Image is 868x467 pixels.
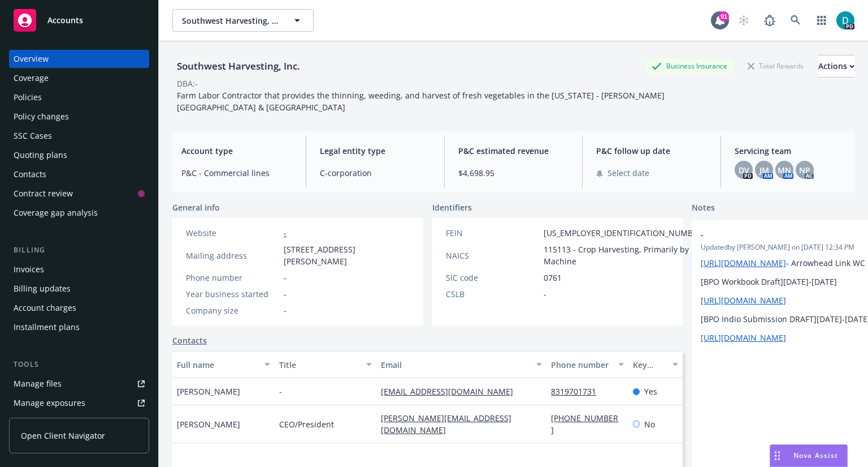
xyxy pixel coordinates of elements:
span: Southwest Harvesting, Inc. [182,15,280,27]
span: - [701,229,868,241]
div: Billing [9,245,149,256]
a: Quoting plans [9,146,149,164]
div: Tools [9,359,149,370]
span: $4,698.95 [458,167,569,179]
div: Email [381,359,530,371]
button: Phone number [546,351,628,378]
div: Drag to move [770,445,784,466]
span: Legal entity type [320,145,431,157]
a: Contacts [9,165,149,183]
a: Account charges [9,299,149,317]
div: Contract review [14,185,73,203]
a: SSC Cases [9,127,149,145]
div: SIC code [446,272,539,284]
a: Coverage [9,69,149,87]
div: Coverage gap analysis [14,204,98,222]
div: Company size [186,305,279,316]
span: Identifiers [432,202,472,213]
a: Manage files [9,375,149,393]
span: [US_EMPLOYER_IDENTIFICATION_NUMBER] [544,227,705,239]
a: Coverage gap analysis [9,204,149,222]
div: Phone number [551,359,611,371]
div: Phone number [186,272,279,284]
div: Mailing address [186,250,279,262]
a: Contacts [172,335,207,346]
span: - [279,385,282,397]
button: Key contact [628,351,683,378]
a: - [284,228,287,238]
div: NAICS [446,250,539,262]
span: [STREET_ADDRESS][PERSON_NAME] [284,243,410,267]
a: [URL][DOMAIN_NAME] [701,295,786,306]
span: Farm Labor Contractor that provides the thinning, weeding, and harvest of fresh vegetables in the... [177,90,665,113]
div: Total Rewards [742,59,809,73]
span: C-corporation [320,167,431,179]
a: Overview [9,50,149,68]
button: Actions [818,55,854,78]
span: Select date [607,167,649,179]
div: Manage exposures [14,394,85,412]
div: CSLB [446,288,539,300]
span: JM [759,164,769,176]
span: P&C estimated revenue [458,145,569,157]
span: No [644,418,655,430]
a: Switch app [810,9,833,32]
span: Manage exposures [9,394,149,412]
span: Open Client Navigator [21,430,105,442]
a: Policy changes [9,108,149,126]
a: Installment plans [9,318,149,336]
span: - [284,305,287,316]
div: Business Insurance [646,59,733,73]
div: Billing updates [14,280,71,298]
span: - [284,272,287,284]
div: SSC Cases [14,127,52,145]
span: [PERSON_NAME] [177,418,240,430]
span: CEO/President [279,418,334,430]
a: [URL][DOMAIN_NAME] [701,332,786,343]
a: [EMAIL_ADDRESS][DOMAIN_NAME] [381,386,522,397]
span: DV [739,164,749,176]
a: Report a Bug [758,9,781,32]
div: Actions [818,55,854,77]
div: Contacts [14,165,46,183]
span: General info [172,202,220,213]
div: Invoices [14,260,44,279]
div: Southwest Harvesting, Inc. [172,59,305,74]
span: Account type [181,145,292,157]
div: Manage files [14,375,62,393]
div: Overview [14,50,49,68]
div: Coverage [14,69,49,87]
a: Accounts [9,5,149,36]
span: Accounts [47,16,83,25]
span: Servicing team [735,145,845,157]
div: Key contact [633,359,666,371]
div: Title [279,359,360,371]
a: Policies [9,88,149,106]
span: - [284,288,287,300]
a: [PERSON_NAME][EMAIL_ADDRESS][DOMAIN_NAME] [381,413,511,435]
span: Yes [644,385,657,397]
div: Account charges [14,299,76,317]
div: Year business started [186,288,279,300]
a: 8319701731 [551,386,605,397]
span: [PERSON_NAME] [177,385,240,397]
span: 115113 - Crop Harvesting, Primarily by Machine [544,243,705,267]
a: Search [784,9,807,32]
div: Installment plans [14,318,80,336]
div: Policy changes [14,108,69,126]
div: DBA: - [177,78,198,89]
span: Notes [692,202,715,215]
img: photo [836,11,854,29]
a: [PHONE_NUMBER] [551,413,618,435]
a: [URL][DOMAIN_NAME] [701,258,786,268]
button: Nova Assist [770,444,848,467]
div: Full name [177,359,258,371]
span: NP [799,164,810,176]
button: Full name [172,351,275,378]
a: Contract review [9,185,149,203]
a: Billing updates [9,280,149,298]
span: - [544,288,546,300]
button: Southwest Harvesting, Inc. [172,9,314,32]
button: Email [376,351,546,378]
span: P&C follow up date [596,145,707,157]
